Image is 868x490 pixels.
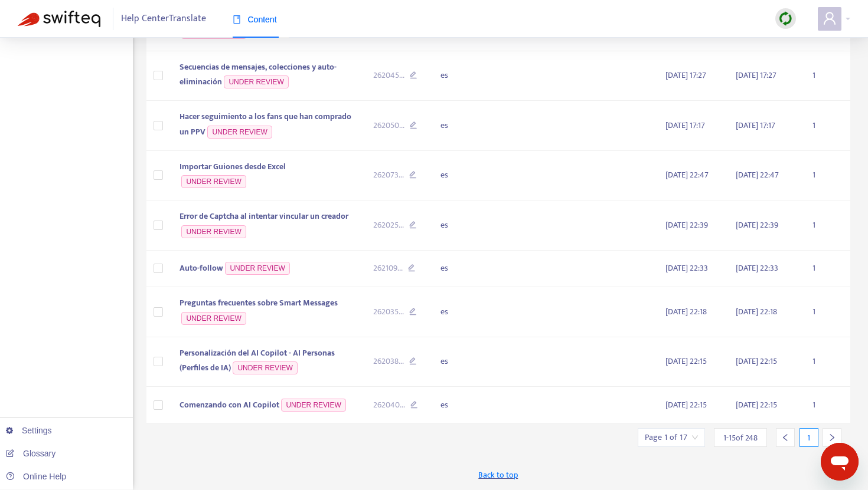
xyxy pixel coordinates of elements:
div: 1 [800,428,818,447]
td: 1 [803,337,850,387]
span: 262073 ... [373,169,404,182]
span: Help Center Translate [121,8,206,30]
span: [DATE] 22:33 [665,261,708,275]
span: [DATE] 17:17 [665,119,705,132]
span: Hacer seguimiento a los fans que han comprado un PPV [180,110,351,139]
td: 1 [803,387,850,424]
span: Comenzando con AI Copilot [180,398,279,412]
span: Importar Guiones desde Excel [180,160,286,173]
span: UNDER REVIEW [181,312,246,325]
span: Personalización del AI Copilot - AI Personas (Perfiles de IA) [180,346,335,375]
span: Back to top [478,469,518,481]
span: Auto-follow [180,261,223,275]
span: [DATE] 22:18 [665,305,707,318]
span: Content [233,15,277,24]
span: Preguntas frecuentes sobre Smart Messages [180,296,338,310]
span: 262109 ... [373,262,403,275]
span: 1 - 15 of 248 [723,432,758,444]
td: es [431,200,494,251]
td: es [431,287,494,337]
span: 262050 ... [373,119,404,132]
a: Online Help [6,472,66,481]
span: left [781,433,789,442]
a: Settings [6,426,52,435]
span: 262035 ... [373,305,404,318]
span: UNDER REVIEW [225,262,289,275]
span: 262040 ... [373,399,405,412]
span: [DATE] 17:17 [736,119,775,132]
span: UNDER REVIEW [281,399,345,412]
td: es [431,101,494,151]
span: UNDER REVIEW [181,225,246,238]
td: 1 [803,151,850,201]
a: Glossary [6,449,56,458]
span: [DATE] 22:39 [665,218,708,232]
span: book [233,15,241,24]
img: Swifteq [18,11,100,27]
img: sync.dc5367851b00ba804db3.png [778,11,793,26]
span: [DATE] 22:47 [665,168,709,182]
td: es [431,337,494,387]
span: user [823,11,837,25]
span: right [828,433,836,442]
span: UNDER REVIEW [233,361,297,374]
span: [DATE] 17:27 [736,68,776,82]
td: 1 [803,251,850,288]
td: es [431,251,494,288]
span: 262045 ... [373,69,404,82]
span: Secuencias de mensajes, colecciones y auto-eliminación [180,60,337,89]
span: UNDER REVIEW [224,75,288,88]
span: [DATE] 22:15 [665,354,707,368]
td: 1 [803,287,850,337]
span: [DATE] 22:15 [736,398,777,412]
span: [DATE] 22:18 [736,305,777,318]
span: [DATE] 22:33 [736,261,778,275]
td: es [431,151,494,201]
span: [DATE] 17:27 [665,68,706,82]
iframe: Button to launch messaging window [821,443,859,481]
span: UNDER REVIEW [207,126,272,139]
td: es [431,51,494,101]
td: es [431,387,494,424]
span: 262025 ... [373,219,404,232]
td: 1 [803,101,850,151]
span: [DATE] 22:15 [736,354,777,368]
span: 262038 ... [373,355,404,368]
td: 1 [803,200,850,251]
span: Error de Captcha al intentar vincular un creador [180,209,348,223]
span: UNDER REVIEW [181,175,246,188]
td: 1 [803,51,850,101]
span: [DATE] 22:39 [736,218,778,232]
span: [DATE] 22:47 [736,168,779,182]
span: [DATE] 22:15 [665,398,707,412]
